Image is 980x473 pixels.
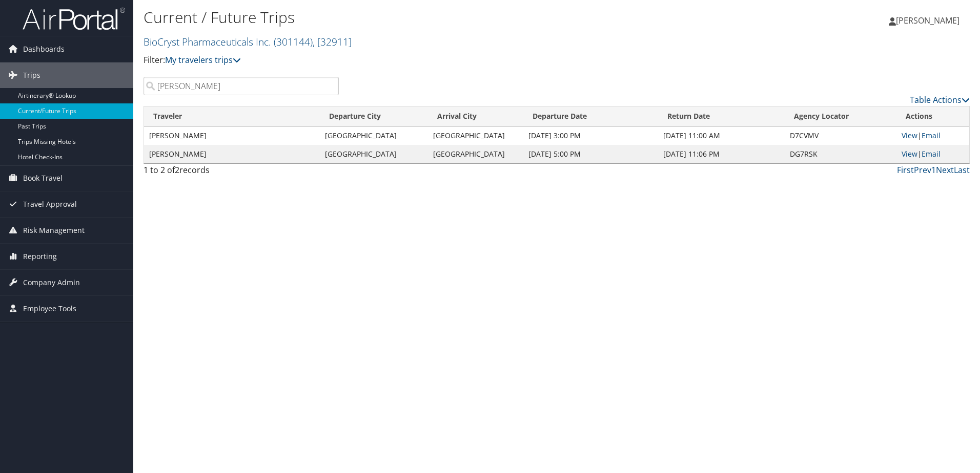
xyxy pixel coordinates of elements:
a: Email [922,149,941,159]
a: BioCryst Pharmaceuticals Inc. [144,35,352,49]
span: 2 [175,164,179,176]
td: [GEOGRAPHIC_DATA] [428,126,524,145]
th: Arrival City: activate to sort column ascending [428,106,524,126]
span: Reporting [23,244,57,269]
span: Trips [23,62,40,88]
input: Search Traveler or Arrival City [144,77,339,95]
a: First [897,164,914,176]
a: Last [954,164,970,176]
td: [GEOGRAPHIC_DATA] [428,145,524,163]
span: Travel Approval [23,191,77,217]
a: Table Actions [910,94,970,105]
span: Employee Tools [23,296,76,321]
td: DG7RSK [785,145,896,163]
a: 1 [931,164,936,176]
th: Traveler: activate to sort column ascending [144,106,320,126]
a: Email [922,131,941,140]
h1: Current / Future Trips [144,7,695,28]
td: [PERSON_NAME] [144,126,320,145]
td: [DATE] 3:00 PM [523,126,658,145]
td: [GEOGRAPHIC_DATA] [320,145,428,163]
td: [DATE] 5:00 PM [523,145,658,163]
span: , [ 32911 ] [313,35,352,49]
a: Prev [914,164,931,176]
div: 1 to 2 of records [144,164,339,181]
span: ( 301144 ) [274,35,313,49]
span: Dashboards [23,36,65,62]
td: | [896,126,969,145]
th: Departure City: activate to sort column ascending [320,106,428,126]
td: [DATE] 11:00 AM [658,126,785,145]
span: Company Admin [23,270,80,295]
th: Actions [896,106,969,126]
td: [DATE] 11:06 PM [658,145,785,163]
th: Agency Locator: activate to sort column ascending [785,106,896,126]
td: [GEOGRAPHIC_DATA] [320,126,428,145]
a: Next [936,164,954,176]
a: My travelers trips [165,54,241,66]
img: airportal-logo.png [23,7,125,31]
span: Risk Management [23,218,85,243]
span: [PERSON_NAME] [896,15,959,26]
th: Departure Date: activate to sort column descending [523,106,658,126]
a: View [902,149,917,159]
td: | [896,145,969,163]
td: D7CVMV [785,126,896,145]
a: [PERSON_NAME] [889,5,970,36]
p: Filter: [144,54,695,67]
th: Return Date: activate to sort column ascending [658,106,785,126]
span: Book Travel [23,165,63,191]
td: [PERSON_NAME] [144,145,320,163]
a: View [902,131,917,140]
